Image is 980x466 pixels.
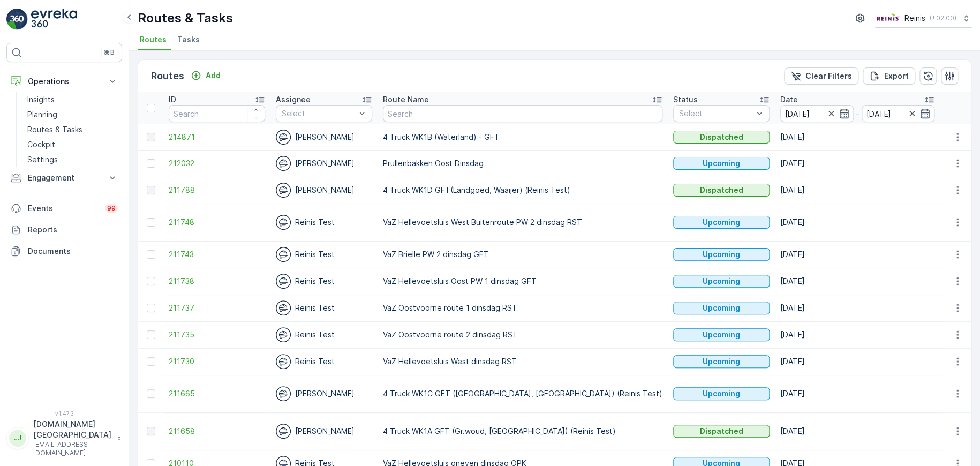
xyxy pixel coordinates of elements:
span: Routes [140,34,167,45]
p: Operations [28,76,101,87]
a: Planning [23,107,122,122]
div: Toggle Row Selected [147,277,155,285]
button: Upcoming [673,328,770,341]
span: 211658 [169,426,265,437]
p: Upcoming [703,249,740,260]
p: Select [679,108,753,119]
p: Upcoming [703,303,740,313]
img: svg%3e [276,424,291,439]
a: 211665 [169,388,265,399]
div: Toggle Row Selected [147,427,155,435]
div: Reinis Test [276,354,372,369]
p: Engagement [28,172,101,183]
p: ( +02:00 ) [930,14,956,22]
p: Reinis [904,13,925,24]
a: 214871 [169,132,265,142]
p: Routes [151,69,184,84]
p: Add [206,70,221,81]
a: Cockpit [23,137,122,152]
p: Dispatched [700,132,743,142]
div: Toggle Row Selected [147,159,155,168]
p: Documents [28,246,118,257]
div: Toggle Row Selected [147,133,155,141]
img: svg%3e [276,247,291,262]
p: Upcoming [703,356,740,367]
span: 211788 [169,185,265,196]
div: Reinis Test [276,327,372,342]
button: Dispatched [673,425,770,438]
p: Insights [27,94,55,105]
div: Reinis Test [276,247,372,262]
a: 212032 [169,158,265,169]
p: Cockpit [27,139,55,150]
td: Prullenbakken Oost Dinsdag [378,150,668,177]
p: Routes & Tasks [138,10,233,27]
td: [DATE] [775,295,940,321]
p: Assignee [276,94,311,105]
td: VaZ Brielle PW 2 dinsdag GFT [378,241,668,268]
img: svg%3e [276,183,291,198]
p: Select [282,108,356,119]
a: Settings [23,152,122,167]
td: [DATE] [775,150,940,177]
a: 211748 [169,217,265,228]
td: [DATE] [775,268,940,295]
td: [DATE] [775,204,940,241]
p: ⌘B [104,48,115,57]
button: Upcoming [673,275,770,288]
td: [DATE] [775,241,940,268]
p: ID [169,94,176,105]
a: 211738 [169,276,265,287]
td: VaZ Oostvoorne route 2 dinsdag RST [378,321,668,348]
input: Search [383,105,662,122]
span: 211730 [169,356,265,367]
div: Toggle Row Selected [147,218,155,227]
p: Status [673,94,698,105]
p: Clear Filters [805,71,852,81]
p: Upcoming [703,329,740,340]
img: svg%3e [276,215,291,230]
a: 211743 [169,249,265,260]
p: [EMAIL_ADDRESS][DOMAIN_NAME] [33,440,112,457]
a: Insights [23,92,122,107]
span: Tasks [177,34,200,45]
span: v 1.47.3 [6,410,122,417]
a: Reports [6,219,122,240]
p: Routes & Tasks [27,124,82,135]
p: Dispatched [700,185,743,196]
button: Upcoming [673,355,770,368]
td: VaZ Hellevoetsluis West Buitenroute PW 2 dinsdag RST [378,204,668,241]
a: 211735 [169,329,265,340]
div: Toggle Row Selected [147,304,155,312]
p: Upcoming [703,276,740,287]
a: 211737 [169,303,265,313]
button: Reinis(+02:00) [875,9,971,28]
input: dd/mm/yyyy [862,105,935,122]
img: svg%3e [276,130,291,145]
img: logo [6,9,28,30]
img: svg%3e [276,300,291,315]
div: [PERSON_NAME] [276,424,372,439]
p: Export [884,71,909,81]
td: 4 Truck WK1D GFT(Landgoed, Waaijer) (Reinis Test) [378,177,668,204]
td: [DATE] [775,375,940,412]
p: Upcoming [703,217,740,228]
td: [DATE] [775,321,940,348]
td: VaZ Oostvoorne route 1 dinsdag RST [378,295,668,321]
p: - [856,107,860,120]
div: JJ [9,430,26,447]
button: Upcoming [673,302,770,314]
td: [DATE] [775,177,940,204]
td: [DATE] [775,124,940,150]
button: Export [863,67,915,85]
img: svg%3e [276,386,291,401]
p: [DOMAIN_NAME][GEOGRAPHIC_DATA] [33,419,112,440]
div: Toggle Row Selected [147,389,155,398]
p: Events [28,203,99,214]
button: Upcoming [673,157,770,170]
button: Operations [6,71,122,92]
